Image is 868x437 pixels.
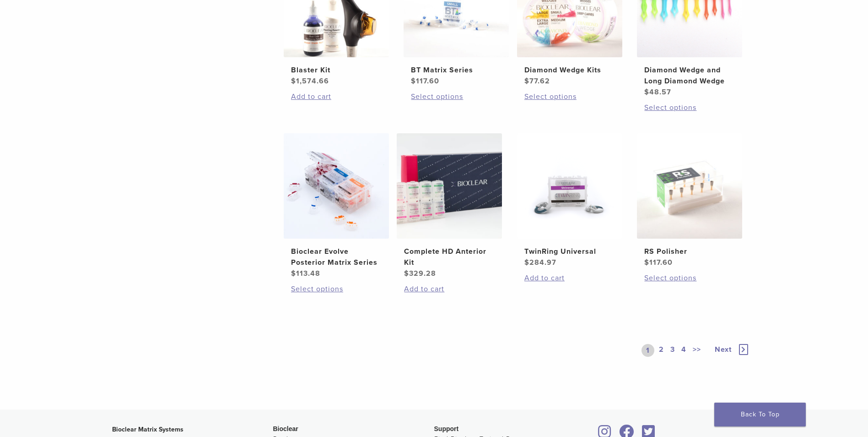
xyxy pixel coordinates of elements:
[669,344,677,357] a: 3
[524,91,615,102] a: Select options for “Diamond Wedge Kits”
[644,258,649,267] span: $
[644,102,735,113] a: Select options for “Diamond Wedge and Long Diamond Wedge”
[291,65,382,76] h2: Blaster Kit
[679,344,688,357] a: 4
[291,284,382,295] a: Select options for “Bioclear Evolve Posterior Matrix Series”
[283,133,390,279] a: Bioclear Evolve Posterior Matrix SeriesBioclear Evolve Posterior Matrix Series $113.48
[524,76,529,86] span: $
[524,65,615,76] h2: Diamond Wedge Kits
[644,87,649,97] span: $
[404,269,409,278] span: $
[524,258,556,267] bdi: 284.97
[644,65,735,87] h2: Diamond Wedge and Long Diamond Wedge
[637,133,742,239] img: RS Polisher
[524,76,550,86] bdi: 77.62
[396,133,503,279] a: Complete HD Anterior KitComplete HD Anterior Kit $329.28
[524,258,529,267] span: $
[112,426,183,433] strong: Bioclear Matrix Systems
[517,133,623,268] a: TwinRing UniversalTwinRing Universal $284.97
[517,133,622,239] img: TwinRing Universal
[644,246,735,257] h2: RS Polisher
[291,76,329,86] bdi: 1,574.66
[411,91,501,102] a: Select options for “BT Matrix Series”
[524,273,615,284] a: Add to cart: “TwinRing Universal”
[691,344,703,357] a: >>
[642,344,654,357] a: 1
[644,87,671,97] bdi: 48.57
[291,76,296,86] span: $
[273,425,298,432] span: Bioclear
[291,246,382,268] h2: Bioclear Evolve Posterior Matrix Series
[291,269,320,278] bdi: 113.48
[636,133,743,268] a: RS PolisherRS Polisher $117.60
[284,133,389,239] img: Bioclear Evolve Posterior Matrix Series
[434,425,459,432] span: Support
[404,284,495,295] a: Add to cart: “Complete HD Anterior Kit”
[291,91,382,102] a: Add to cart: “Blaster Kit”
[715,345,732,354] span: Next
[411,65,501,76] h2: BT Matrix Series
[644,273,735,284] a: Select options for “RS Polisher”
[657,344,666,357] a: 2
[411,76,439,86] bdi: 117.60
[291,269,296,278] span: $
[524,246,615,257] h2: TwinRing Universal
[397,133,502,239] img: Complete HD Anterior Kit
[644,258,673,267] bdi: 117.60
[404,269,436,278] bdi: 329.28
[404,246,495,268] h2: Complete HD Anterior Kit
[411,76,416,86] span: $
[714,403,806,426] a: Back To Top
